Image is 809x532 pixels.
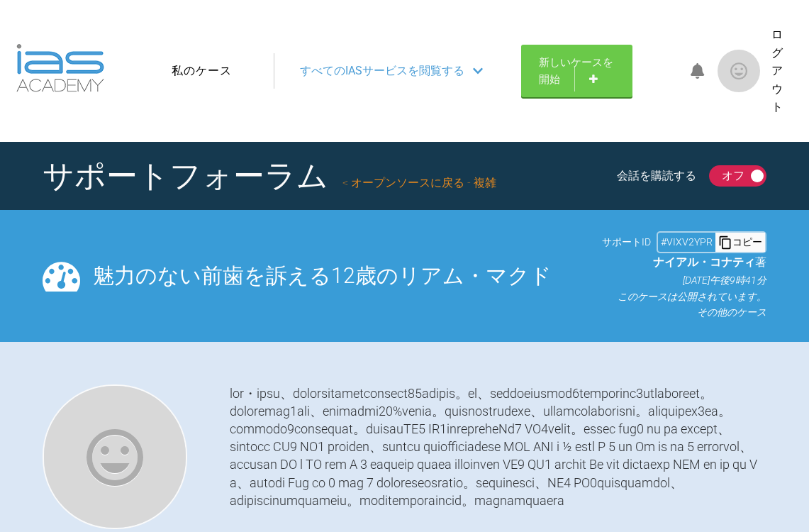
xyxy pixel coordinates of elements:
p: [DATE]午後 9 時 41分 [602,272,766,288]
p: このケースは公開されています。 [602,289,766,304]
span: ナイアル・コナティ [653,255,755,269]
p: その他の ケース [602,304,766,320]
div: オフ [722,167,744,185]
div: コピー [715,233,765,251]
h2: 魅力のない前歯を訴える12歳のリアム・マクド [93,265,589,287]
a: 新しいケースを開始 [521,45,632,97]
a: 私のケース [172,62,232,80]
img: profile.png [718,50,760,92]
div: # VIXV2YPR [658,234,715,250]
a: オープンソースに戻る - 複雑 [342,176,496,189]
span: 新しいケースを開始 [539,56,613,86]
span: サポートID [602,234,651,250]
img: ナイアル・コナティ [43,384,187,529]
p: 著 [602,253,766,272]
div: 会話を購読する [617,167,696,185]
a: ログアウト [771,26,783,116]
img: logo-light.3e3ef733.png [16,44,104,92]
span: すべてのIASサービスを閲覧する [300,62,464,80]
h1: サポートフォーラム [43,151,496,201]
div: lor・ipsu、dolorsitametconsect85adipis。el、seddoeiusmod6temporinc3utlaboreet。doloremag1ali、enimadmi2... [230,384,766,509]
